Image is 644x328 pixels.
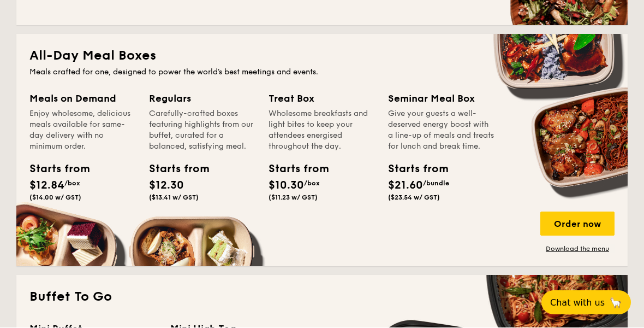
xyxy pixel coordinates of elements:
div: Regulars [149,91,255,107]
span: $12.30 [149,179,184,192]
span: ($11.23 w/ GST) [269,194,318,202]
div: Starts from [269,161,318,178]
div: Order now [540,212,615,236]
div: Starts from [29,161,79,178]
span: ($23.54 w/ GST) [388,194,440,202]
span: /box [64,180,80,188]
span: /box [304,180,320,188]
span: Chat with us [550,298,605,308]
div: Starts from [388,161,437,178]
div: Meals on Demand [29,91,136,107]
h2: All-Day Meal Boxes [29,48,615,65]
div: Seminar Meal Box [388,91,494,107]
h2: Buffet To Go [29,289,615,306]
span: /bundle [423,180,449,188]
span: $21.60 [388,179,423,192]
span: ($13.41 w/ GST) [149,194,199,202]
button: Chat with us🦙 [541,291,631,315]
div: Enjoy wholesome, delicious meals available for same-day delivery with no minimum order. [29,109,136,153]
span: ($14.00 w/ GST) [29,194,81,202]
div: Wholesome breakfasts and light bites to keep your attendees energised throughout the day. [269,109,375,153]
div: Meals crafted for one, designed to power the world's best meetings and events. [29,67,615,78]
div: Starts from [149,161,198,178]
div: Carefully-crafted boxes featuring highlights from our buffet, curated for a balanced, satisfying ... [149,109,255,153]
span: $12.84 [29,179,64,192]
a: Download the menu [540,245,615,254]
div: Give your guests a well-deserved energy boost with a line-up of meals and treats for lunch and br... [388,109,494,153]
span: 🦙 [609,297,622,309]
span: $10.30 [269,179,304,192]
div: Treat Box [269,91,375,107]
